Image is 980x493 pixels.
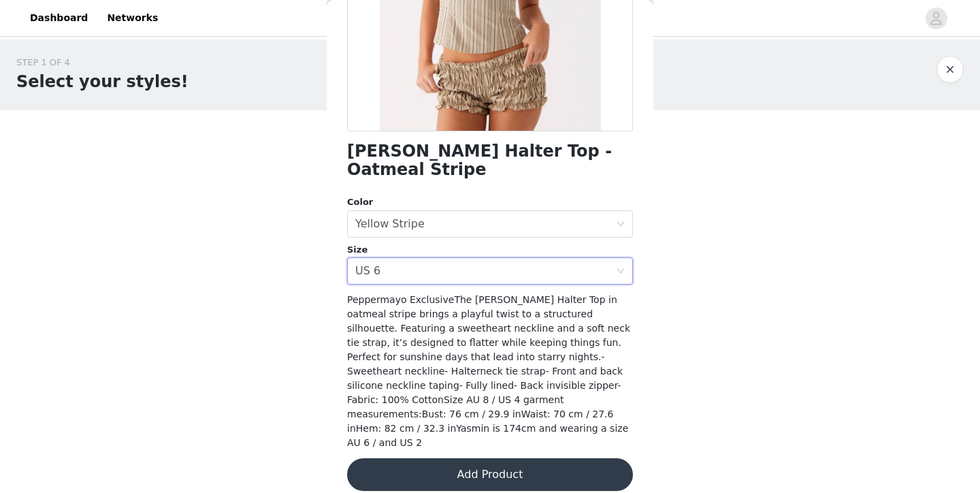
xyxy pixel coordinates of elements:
[355,258,380,284] div: US 6
[16,69,189,94] h1: Select your styles!
[930,7,943,29] div: avatar
[99,3,166,33] a: Networks
[22,3,96,33] a: Dashboard
[16,56,189,69] div: STEP 1 OF 4
[347,142,633,179] h1: [PERSON_NAME] Halter Top - Oatmeal Stripe
[347,458,633,491] button: Add Product
[347,243,633,257] div: Size
[355,211,425,237] div: Yellow Stripe
[347,195,633,209] div: Color
[347,294,630,448] span: Peppermayo ExclusiveThe [PERSON_NAME] Halter Top in oatmeal stripe brings a playful twist to a st...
